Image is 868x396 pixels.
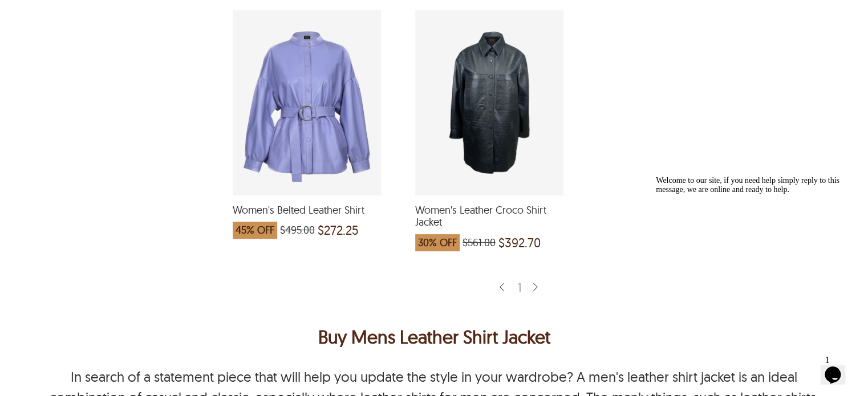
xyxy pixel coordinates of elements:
[280,224,315,236] span: $495.00
[318,224,359,236] span: $272.25
[651,172,857,345] iframe: chat widget
[820,350,857,385] iframe: chat widget
[463,237,496,248] span: $561.00
[415,204,563,228] span: Women's Leather Croco Shirt Jacket
[513,281,528,293] div: 1
[233,222,277,239] span: 45% OFF
[233,188,381,245] a: Women's Belted Leather Shirt which was at a price of $495.00, now after discount the price is
[5,5,188,22] span: Welcome to our site, if you need help simply reply to this message, we are online and ready to help.
[233,204,381,217] span: Women's Belted Leather Shirt
[497,282,506,293] img: sprite-icon
[498,237,541,248] span: $392.70
[43,323,825,350] h1: Buy Mens Leather Shirt Jacket
[5,5,210,23] div: Welcome to our site, if you need help simply reply to this message, we are online and ready to help.
[530,282,540,293] img: sprite-icon
[415,234,460,251] span: 30% OFF
[415,188,563,257] a: Women's Leather Croco Shirt Jacket which was at a price of $561.00, now after discount the price is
